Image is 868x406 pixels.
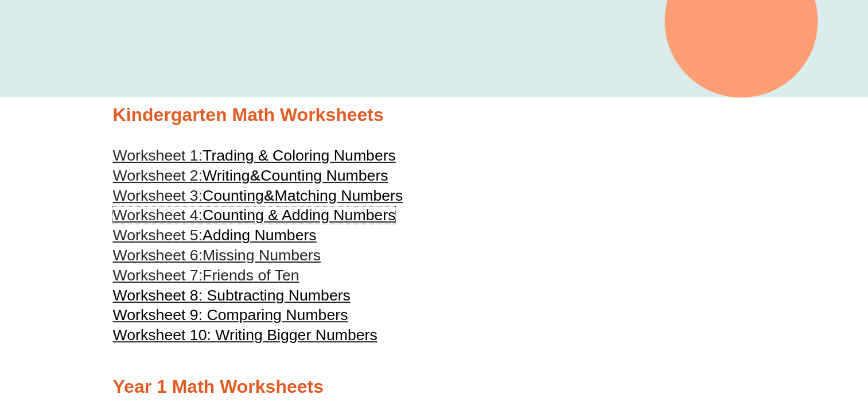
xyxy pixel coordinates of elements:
span: Writing [203,167,250,184]
span: Trading & Coloring Numbers [203,147,396,164]
a: Worksheet 7:Friends of Ten [113,267,299,284]
span: Counting & Adding Numbers [203,206,395,224]
span: Worksheet 4: [113,206,203,224]
iframe: Chat Widget [677,277,868,406]
span: Worksheet 2: [113,167,203,184]
span: Worksheet 5: [113,227,203,244]
span: Worksheet 3: [113,187,203,204]
span: Counting Numbers [260,167,388,184]
span: Missing Numbers [203,247,321,264]
a: Worksheet 5:Adding Numbers [113,227,317,244]
a: Worksheet 2:Writing&Counting Numbers [113,167,388,184]
span: Friends of Ten [203,267,299,284]
span: Adding Numbers [203,227,317,244]
a: Worksheet 9: Comparing Numbers [113,306,348,323]
h2: Kindergarten Math Worksheets [113,103,756,127]
span: Matching Numbers [275,187,403,204]
span: Worksheet 7: [113,267,203,284]
a: Worksheet 3:Counting&Matching Numbers [113,187,403,204]
a: Worksheet 10: Writing Bigger Numbers [113,326,377,343]
h2: Year 1 Math Worksheets [113,375,756,399]
a: Worksheet 6:Missing Numbers [113,247,321,264]
a: Worksheet 1:Trading & Coloring Numbers [113,147,396,164]
span: Counting [203,187,264,204]
a: Worksheet 4:Counting & Adding Numbers [113,206,396,224]
span: Worksheet 6: [113,247,203,264]
a: Worksheet 8: Subtracting Numbers [113,287,351,304]
span: Worksheet 1: [113,147,203,164]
